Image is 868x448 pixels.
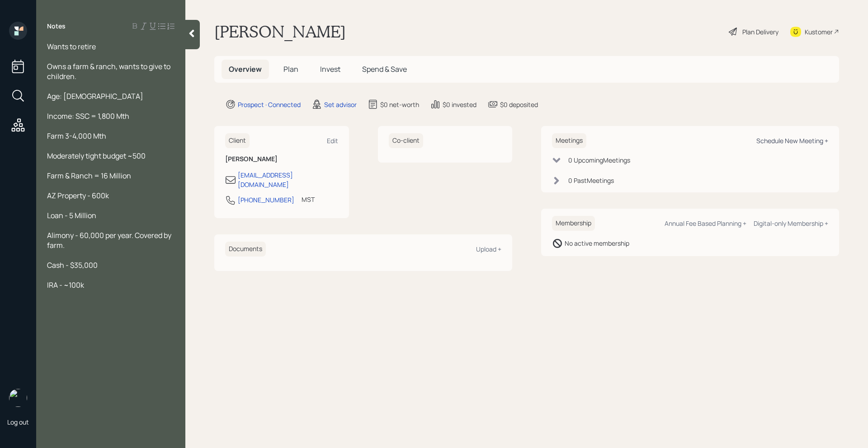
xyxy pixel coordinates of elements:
img: retirable_logo.png [9,389,27,407]
div: $0 invested [443,100,476,109]
span: Invest [320,64,340,74]
div: MST [302,195,315,204]
div: Annual Fee Based Planning + [665,219,746,228]
div: Schedule New Meeting + [756,136,828,145]
span: Cash - $35,000 [47,260,98,270]
h6: Membership [552,216,595,231]
span: Farm 3-4,000 Mth [47,131,106,141]
div: Upload + [476,245,501,253]
div: Prospect · Connected [238,100,301,109]
div: Digital-only Membership + [754,219,828,228]
div: Plan Delivery [742,27,778,37]
span: Alimony - 60,000 per year. Covered by farm. [47,230,173,250]
h1: [PERSON_NAME] [214,22,346,42]
h6: Co-client [389,133,423,148]
span: Wants to retire [47,42,96,51]
span: Income: SSC = 1,800 Mth [47,111,129,121]
span: Age: [DEMOGRAPHIC_DATA] [47,91,143,101]
span: Owns a farm & ranch, wants to give to children. [47,61,172,81]
h6: [PERSON_NAME] [225,155,338,163]
h6: Documents [225,242,266,257]
div: 0 Past Meeting s [568,176,614,185]
div: [EMAIL_ADDRESS][DOMAIN_NAME] [238,170,338,189]
label: Notes [47,22,66,31]
span: Moderately tight budget ~500 [47,151,146,161]
span: IRA - ~100k [47,280,84,290]
h6: Client [225,133,250,148]
div: [PHONE_NUMBER] [238,195,294,205]
span: Spend & Save [362,64,407,74]
div: 0 Upcoming Meeting s [568,155,630,165]
span: Loan - 5 Million [47,210,96,220]
div: Edit [327,136,338,145]
span: Plan [283,64,298,74]
div: $0 net-worth [380,100,419,109]
div: Kustomer [805,27,833,37]
div: Set advisor [324,100,357,109]
div: $0 deposited [500,100,538,109]
span: AZ Property - 600k [47,191,109,201]
h6: Meetings [552,133,586,148]
div: No active membership [565,238,629,248]
span: Farm & Ranch = 16 Million [47,171,131,181]
div: Log out [7,418,29,426]
span: Overview [229,64,262,74]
